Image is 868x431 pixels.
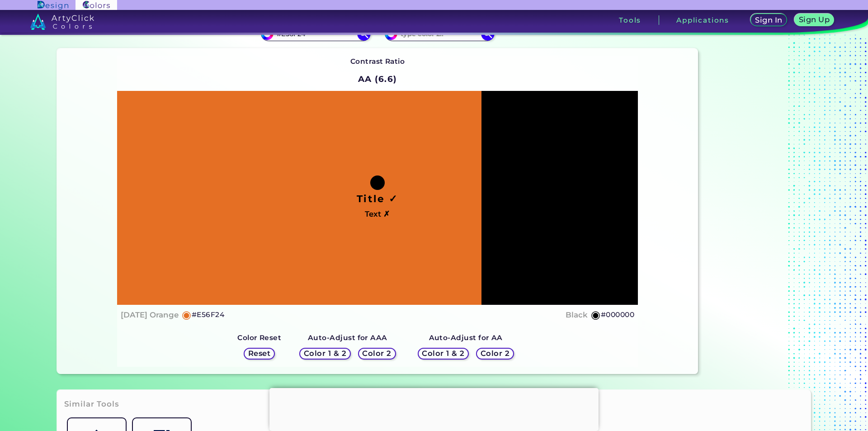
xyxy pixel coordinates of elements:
[591,309,601,320] h5: ◉
[237,333,281,342] strong: Color Reset
[362,350,392,357] h5: Color 2
[303,350,347,357] h5: Color 1 & 2
[357,192,398,205] h1: Title ✓
[308,333,387,342] strong: Auto-Adjust for AAA
[619,17,641,24] h3: Tools
[269,388,599,429] iframe: Advertisement
[192,309,224,321] h5: #E56F24
[64,399,119,410] h3: Similar Tools
[38,1,68,9] img: ArtyClick Design logo
[182,309,192,320] h5: ◉
[121,308,179,322] h4: [DATE] Orange
[750,14,788,27] a: Sign In
[794,14,835,27] a: Sign Up
[755,16,783,24] h5: Sign In
[676,17,729,24] h3: Applications
[429,333,503,342] strong: Auto-Adjust for AA
[480,350,510,357] h5: Color 2
[421,350,466,357] h5: Color 1 & 2
[566,308,588,322] h4: Black
[354,69,401,89] h2: AA (6.6)
[798,16,830,24] h5: Sign Up
[350,57,405,66] strong: Contrast Ratio
[30,14,94,30] img: logo_artyclick_colors_white.svg
[248,350,271,357] h5: Reset
[365,208,390,221] h4: Text ✗
[601,309,634,321] h5: #000000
